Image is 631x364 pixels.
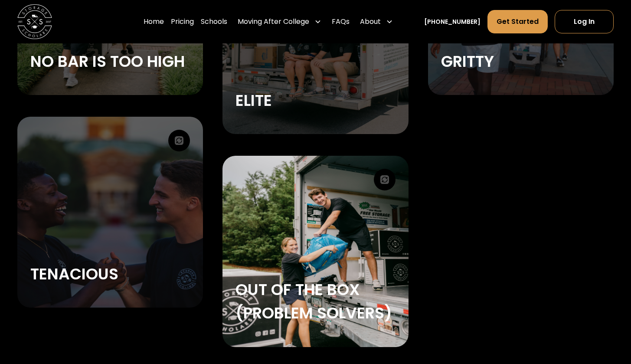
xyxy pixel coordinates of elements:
[332,10,350,34] a: FAQs
[171,10,194,34] a: Pricing
[17,4,52,39] img: Storage Scholars main logo
[17,4,52,39] a: home
[30,50,185,72] strong: No Bar is too High
[487,10,548,33] a: Get Started
[234,10,325,34] div: Moving After College
[235,279,392,324] strong: Out of the Box (Problem Solvers)
[441,50,494,72] strong: Gritty
[235,89,272,111] strong: Elite
[424,17,481,26] a: [PHONE_NUMBER]
[238,16,309,27] div: Moving After College
[356,10,396,34] div: About
[30,263,118,285] strong: Tenacious
[360,16,381,27] div: About
[555,10,614,33] a: Log In
[201,10,227,34] a: Schools
[144,10,164,34] a: Home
